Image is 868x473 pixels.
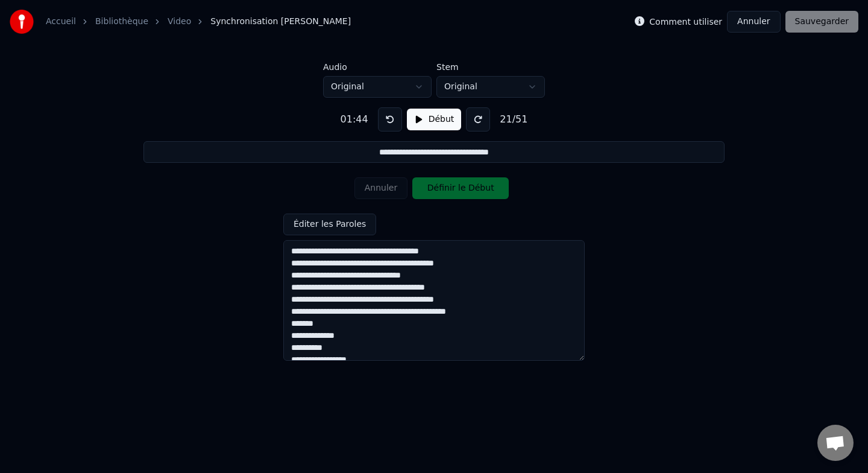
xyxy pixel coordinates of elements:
[10,10,34,34] img: youka
[46,16,76,28] a: Accueil
[283,214,376,235] button: Éditer les Paroles
[407,109,462,130] button: Début
[46,16,351,28] nav: breadcrumb
[727,11,780,33] button: Annuler
[649,17,722,26] label: Comment utiliser
[817,425,854,461] div: Ouvrir le chat
[95,16,148,28] a: Bibliothèque
[495,112,532,127] div: 21 / 51
[323,63,432,71] label: Audio
[336,112,373,127] div: 01:44
[436,63,545,71] label: Stem
[168,16,191,28] a: Video
[210,16,351,28] span: Synchronisation [PERSON_NAME]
